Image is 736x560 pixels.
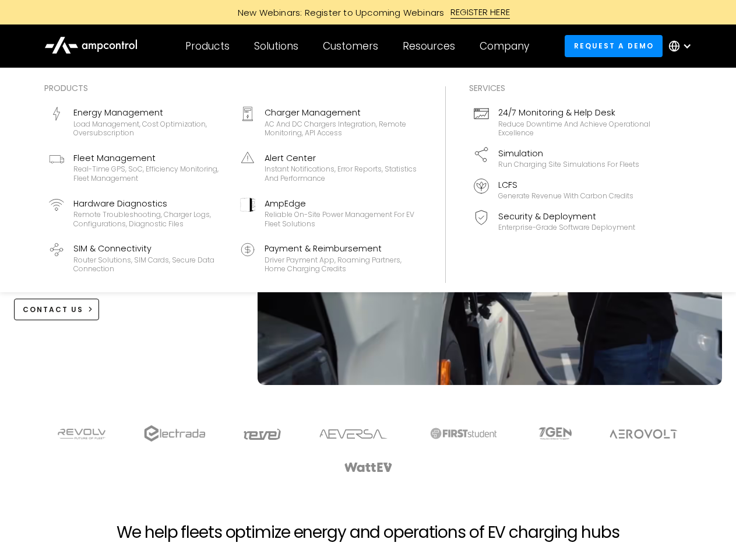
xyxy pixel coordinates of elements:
[480,40,529,52] div: Company
[14,299,100,320] a: CONTACT US
[323,40,378,52] div: Customers
[498,120,651,138] div: Reduce downtime and achieve operational excellence
[498,178,633,191] div: LCFS
[44,82,422,94] div: Products
[469,142,656,174] a: SimulationRun charging site simulations for fleets
[73,242,226,255] div: SIM & Connectivity
[265,120,417,138] div: AC and DC chargers integration, remote monitoring, API access
[265,242,417,255] div: Payment & Reimbursement
[469,101,656,142] a: 24/7 Monitoring & Help DeskReduce downtime and achieve operational excellence
[235,237,422,278] a: Payment & ReimbursementDriver Payment App, Roaming Partners, Home Charging Credits
[144,425,205,442] img: electrada logo
[235,101,422,142] a: Charger ManagementAC and DC chargers integration, remote monitoring, API access
[498,191,633,201] div: Generate revenue with carbon credits
[73,164,226,183] div: Real-time GPS, SoC, efficiency monitoring, fleet management
[450,6,510,19] div: REGISTER HERE
[565,35,663,57] a: Request a demo
[498,147,639,160] div: Simulation
[254,40,298,52] div: Solutions
[403,40,455,52] div: Resources
[106,6,631,19] a: New Webinars: Register to Upcoming WebinarsREGISTER HERE
[265,164,417,183] div: Instant notifications, error reports, statistics and performance
[73,106,226,119] div: Energy Management
[23,304,83,315] div: CONTACT US
[235,192,422,233] a: AmpEdgeReliable On-site Power Management for EV Fleet Solutions
[44,237,231,278] a: SIM & ConnectivityRouter Solutions, SIM Cards, Secure Data Connection
[265,197,417,210] div: AmpEdge
[44,101,231,142] a: Energy ManagementLoad management, cost optimization, oversubscription
[498,210,635,223] div: Security & Deployment
[73,152,226,164] div: Fleet Management
[44,147,231,188] a: Fleet ManagementReal-time GPS, SoC, efficiency monitoring, fleet management
[185,40,230,52] div: Products
[469,82,656,94] div: Services
[265,210,417,228] div: Reliable On-site Power Management for EV Fleet Solutions
[117,523,619,542] h2: We help fleets optimize energy and operations of EV charging hubs
[265,152,417,164] div: Alert Center
[265,256,417,274] div: Driver Payment App, Roaming Partners, Home Charging Credits
[498,160,639,169] div: Run charging site simulations for fleets
[265,106,417,119] div: Charger Management
[498,223,635,232] div: Enterprise-grade software deployment
[469,174,656,205] a: LCFSGenerate revenue with carbon credits
[469,205,656,237] a: Security & DeploymentEnterprise-grade software deployment
[73,210,226,228] div: Remote troubleshooting, charger logs, configurations, diagnostic files
[609,429,678,439] img: Aerovolt Logo
[344,463,393,472] img: WattEV logo
[73,120,226,138] div: Load management, cost optimization, oversubscription
[44,192,231,233] a: Hardware DiagnosticsRemote troubleshooting, charger logs, configurations, diagnostic files
[498,106,651,119] div: 24/7 Monitoring & Help Desk
[73,197,226,210] div: Hardware Diagnostics
[226,6,450,19] div: New Webinars: Register to Upcoming Webinars
[73,256,226,274] div: Router Solutions, SIM Cards, Secure Data Connection
[235,147,422,188] a: Alert CenterInstant notifications, error reports, statistics and performance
